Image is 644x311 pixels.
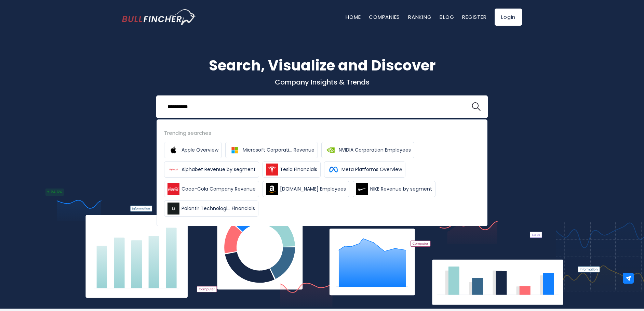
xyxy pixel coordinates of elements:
[122,78,522,87] p: Company Insights & Trends
[440,13,454,21] a: Blog
[164,142,222,158] a: Apple Overview
[164,181,259,197] a: Coca-Cola Company Revenue
[341,166,402,173] span: Meta Platforms Overview
[182,146,218,154] span: Apple Overview
[339,146,411,154] span: NVIDIA Corporation Employees
[353,181,435,197] a: NIKE Revenue by segment
[122,55,522,76] h1: Search, Visualize and Discover
[182,185,256,193] span: Coca-Cola Company Revenue
[164,161,259,178] a: Alphabet Revenue by segment
[243,146,314,154] span: Microsoft Corporati... Revenue
[321,142,414,158] a: NVIDIA Corporation Employees
[472,102,481,111] img: search icon
[182,166,256,173] span: Alphabet Revenue by segment
[495,9,522,26] a: Login
[225,142,318,158] a: Microsoft Corporati... Revenue
[263,181,349,197] a: [DOMAIN_NAME] Employees
[122,9,196,25] img: Bullfincher logo
[280,185,346,193] span: [DOMAIN_NAME] Employees
[164,129,480,137] div: Trending searches
[263,161,321,178] a: Tesla Financials
[280,166,317,173] span: Tesla Financials
[408,13,431,21] a: Ranking
[164,200,258,217] a: Palantir Technologi... Financials
[182,205,255,212] span: Palantir Technologi... Financials
[370,185,432,193] span: NIKE Revenue by segment
[346,13,361,21] a: Home
[369,13,400,21] a: Companies
[462,13,486,21] a: Register
[122,9,196,25] a: Go to homepage
[122,132,522,139] p: What's trending
[324,161,405,178] a: Meta Platforms Overview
